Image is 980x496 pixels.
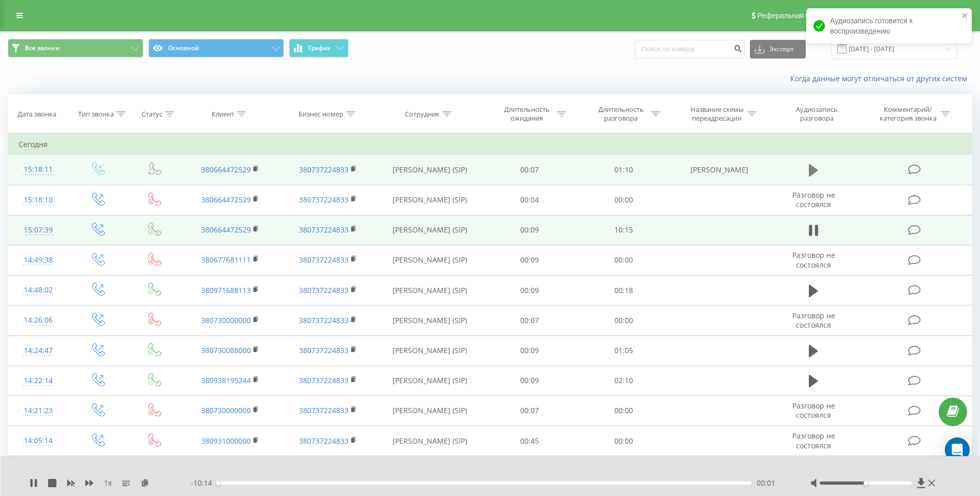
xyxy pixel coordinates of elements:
span: График [308,45,331,52]
div: 15:18:10 [19,190,58,210]
a: 380664472529 [201,165,251,174]
a: 380737224833 [299,285,349,295]
td: [PERSON_NAME] (SIP) [377,245,483,275]
div: 14:21:23 [19,401,58,421]
a: Когда данные могут отличаться от других систем [790,74,972,83]
button: Экспорт [750,40,806,59]
td: [PERSON_NAME] [671,155,768,185]
div: Аудиозапись разговора [783,105,851,123]
td: 00:09 [483,215,577,245]
a: 380737224833 [299,165,349,174]
a: 380664472529 [201,225,251,235]
a: 380677681111 [201,255,251,265]
div: Дата звонка [18,110,56,119]
div: Аудиозапись готовится к воспроизведению [806,8,972,43]
span: 00:01 [757,478,775,488]
div: Длительность ожидания [499,105,554,123]
td: [PERSON_NAME] (SIP) [377,305,483,335]
a: 380737224833 [299,345,349,355]
a: 380737224833 [299,195,349,205]
td: 00:09 [483,366,577,396]
span: Реферальная программа [757,11,842,20]
div: Тип звонка [78,110,114,119]
a: 380737224833 [299,405,349,415]
a: 380730000000 [201,405,251,415]
div: 14:05:14 [19,431,58,451]
td: [PERSON_NAME] (SIP) [377,396,483,426]
a: 380931000000 [201,436,251,446]
td: 01:10 [577,155,671,185]
a: 380737224833 [299,225,349,235]
button: Основной [148,39,284,57]
div: Accessibility label [216,481,220,485]
td: 01:05 [577,335,671,366]
div: Статус [142,110,162,119]
td: Сегодня [8,134,972,155]
td: 00:00 [577,305,671,335]
td: [PERSON_NAME] (SIP) [377,275,483,305]
a: 380664472529 [201,195,251,205]
td: 00:45 [483,426,577,456]
a: 380737224833 [299,315,349,325]
span: 1 x [104,478,112,488]
td: 00:00 [577,245,671,275]
div: Open Intercom Messenger [945,437,970,462]
div: 14:26:06 [19,310,58,330]
div: Сотрудник [405,110,440,119]
a: 380730000000 [201,315,251,325]
div: Accessibility label [864,481,868,485]
span: Разговор не состоялся [792,311,835,330]
td: [PERSON_NAME] (SIP) [377,155,483,185]
td: 00:09 [483,275,577,305]
span: Разговор не состоялся [792,431,835,450]
div: 15:07:39 [19,220,58,240]
div: Комментарий/категория звонка [878,105,938,123]
td: [PERSON_NAME] (SIP) [377,366,483,396]
div: Название схемы переадресации [689,105,745,123]
a: 380737224833 [299,436,349,446]
td: 00:07 [483,396,577,426]
input: Поиск по номеру [635,40,745,59]
div: Бизнес номер [298,110,343,119]
div: 15:18:11 [19,159,58,180]
td: 00:18 [577,275,671,305]
span: Разговор не состоялся [792,250,835,269]
td: 02:10 [577,366,671,396]
td: [PERSON_NAME] (SIP) [377,335,483,366]
td: 00:09 [483,335,577,366]
div: 14:24:47 [19,341,58,361]
td: 00:07 [483,155,577,185]
span: Разговор не состоялся [792,190,835,209]
button: Все звонки [8,39,143,57]
button: График [289,39,349,57]
button: close [961,11,969,21]
div: Длительность разговора [593,105,649,123]
td: [PERSON_NAME] (SIP) [377,215,483,245]
div: Клиент [212,110,234,119]
td: 00:09 [483,245,577,275]
td: [PERSON_NAME] (SIP) [377,185,483,215]
td: 00:07 [483,305,577,335]
span: Разговор не состоялся [792,401,835,420]
a: 380730088000 [201,345,251,355]
td: 10:15 [577,215,671,245]
td: 00:00 [577,185,671,215]
span: - 10:14 [191,478,217,488]
span: Все звонки [25,44,59,52]
a: 380737224833 [299,375,349,385]
td: 00:00 [577,396,671,426]
a: 380737224833 [299,255,349,265]
div: 14:48:02 [19,280,58,300]
a: 380938195244 [201,375,251,385]
div: 14:49:38 [19,250,58,270]
a: 380971688113 [201,285,251,295]
td: 00:04 [483,185,577,215]
td: [PERSON_NAME] (SIP) [377,426,483,456]
div: 14:22:14 [19,371,58,391]
td: 00:00 [577,426,671,456]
